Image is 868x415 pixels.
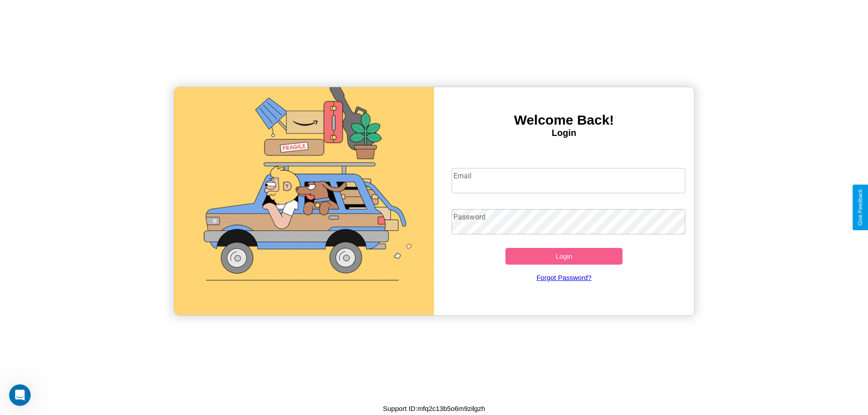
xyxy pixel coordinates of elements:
button: Login [505,248,623,265]
div: Give Feedback [857,189,863,226]
a: Forgot Password? [447,265,681,290]
h4: Login [434,128,694,138]
img: gif [174,87,434,315]
iframe: Intercom live chat [9,384,31,406]
p: Support ID: mfq2c13b5o6m9zilgzh [383,402,485,415]
h3: Welcome Back! [434,112,694,128]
